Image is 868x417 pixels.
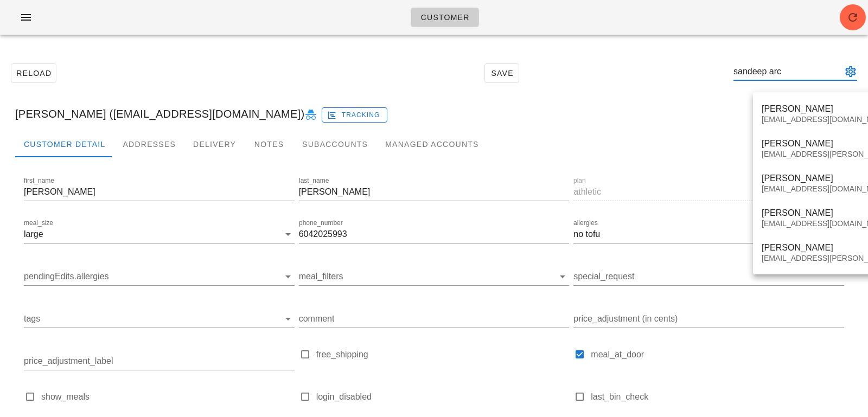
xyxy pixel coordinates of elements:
label: first_name [24,177,54,185]
div: tags [24,310,295,328]
div: Managed Accounts [376,131,487,157]
div: planathletic [573,183,844,201]
label: last_bin_check [591,392,844,402]
span: Tracking [329,110,380,120]
div: no tofu [573,229,600,239]
label: meal_at_door [591,349,844,360]
input: Search by email or name [733,63,842,80]
div: Customer Detail [15,131,114,157]
div: Addresses [114,131,184,157]
span: Save [489,69,514,78]
div: meal_sizelarge [24,226,295,243]
a: Tracking [322,105,387,123]
label: meal_size [24,219,53,227]
span: Customer [420,13,469,22]
div: meal_filters [299,268,570,285]
label: phone_number [299,219,343,227]
div: pendingEdits.allergies [24,268,295,285]
div: large [24,229,43,239]
button: Reload [11,63,56,83]
a: Customer [411,8,478,27]
span: Reload [16,69,52,78]
div: [PERSON_NAME] ([EMAIL_ADDRESS][DOMAIN_NAME]) [7,97,861,131]
label: login_disabled [316,392,570,402]
label: allergies [573,219,598,227]
div: Delivery [184,131,245,157]
div: Notes [245,131,293,157]
button: appended action [844,65,857,78]
label: last_name [299,177,329,185]
div: Subaccounts [293,131,376,157]
label: show_meals [41,392,295,402]
label: free_shipping [316,349,570,360]
label: plan [573,177,586,185]
div: allergiesno tofu [573,226,844,243]
button: Save [484,63,519,83]
button: Tracking [322,107,387,123]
